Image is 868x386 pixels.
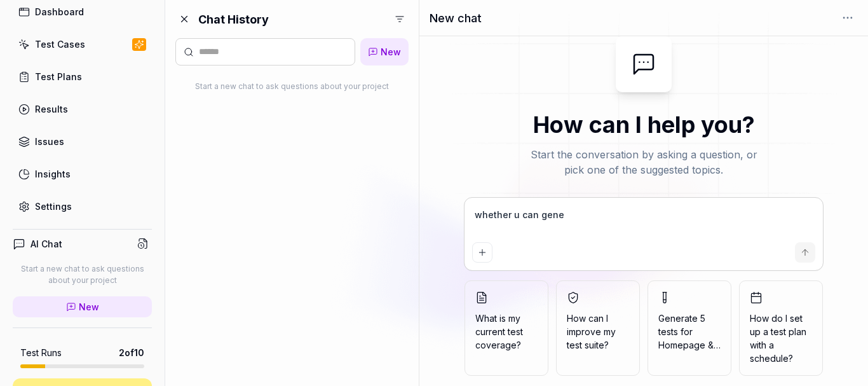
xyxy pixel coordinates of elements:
button: Add attachment [472,242,492,263]
div: Insights [35,167,71,181]
h2: Chat History [198,11,269,28]
a: Settings [13,194,152,219]
button: What is my current test coverage? [465,280,548,376]
a: Results [13,97,152,121]
div: Dashboard [35,5,84,18]
h4: AI Chat [31,237,62,251]
a: Test Plans [13,64,152,89]
div: Settings [35,200,72,213]
span: How can I improve my test suite? [567,312,629,352]
div: Results [35,102,68,116]
span: New [381,45,401,59]
a: New [360,38,409,65]
a: Test Cases [13,32,152,57]
button: How can I improve my test suite? [556,280,640,376]
div: Test Cases [35,38,85,51]
span: How do I set up a test plan with a schedule? [750,312,812,365]
span: Generate 5 tests for [658,312,721,352]
textarea: whether u can ge [472,205,816,237]
button: Generate 5 tests forHomepage & Engag [648,280,731,376]
span: New [79,300,99,314]
a: New [13,296,152,317]
p: Start a new chat to ask questions about your project [195,81,389,92]
span: 2 of 10 [119,346,144,359]
a: Issues [13,129,152,154]
button: How do I set up a test plan with a schedule? [739,280,823,376]
h5: Test Runs [20,347,62,359]
span: Homepage & Engag [658,340,743,350]
span: What is my current test coverage? [475,312,538,352]
a: Insights [13,162,152,186]
p: Start a new chat to ask questions about your project [13,263,152,286]
div: Test Plans [35,70,82,83]
div: Issues [35,135,64,148]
